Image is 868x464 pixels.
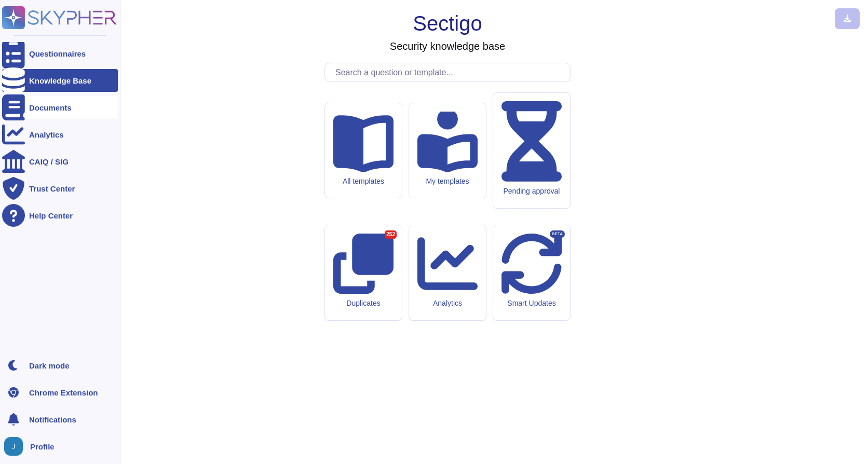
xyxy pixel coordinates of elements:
[2,69,118,92] a: Knowledge Base
[2,204,118,227] a: Help Center
[2,123,118,146] a: Analytics
[390,40,505,52] h3: Security knowledge base
[29,50,86,58] div: Questionnaires
[385,230,397,239] div: 252
[2,381,118,404] a: Chrome Extension
[29,212,73,220] div: Help Center
[2,42,118,65] a: Questionnaires
[2,150,118,173] a: CAIQ / SIG
[417,299,478,308] div: Analytics
[413,11,482,36] h1: Sectigo
[29,158,69,166] div: CAIQ / SIG
[29,131,64,139] div: Analytics
[501,187,562,196] div: Pending approval
[501,299,562,308] div: Smart Updates
[330,63,570,81] input: Search a question or template...
[29,77,91,85] div: Knowledge Base
[4,437,23,456] img: user
[2,96,118,119] a: Documents
[550,230,565,238] div: BETA
[2,177,118,200] a: Trust Center
[417,177,478,186] div: My templates
[29,362,70,370] div: Dark mode
[333,177,394,186] div: All templates
[29,389,98,397] div: Chrome Extension
[30,443,55,451] span: Profile
[333,299,394,308] div: Duplicates
[29,104,72,112] div: Documents
[29,185,75,193] div: Trust Center
[2,435,30,458] button: user
[29,416,76,424] span: Notifications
